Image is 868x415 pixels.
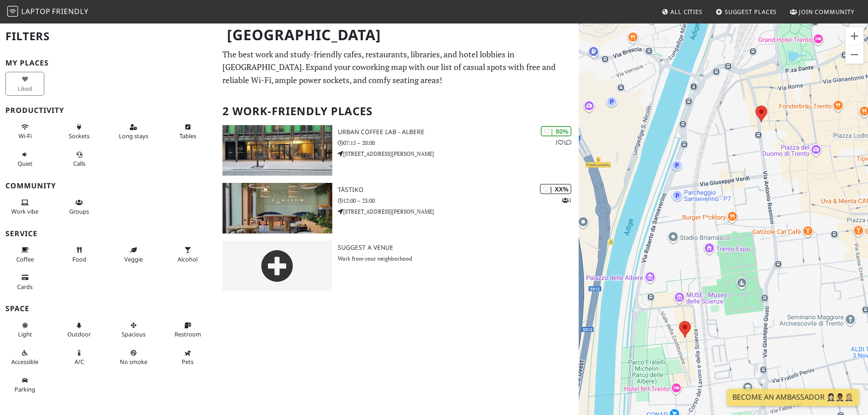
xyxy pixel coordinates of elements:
[217,125,579,176] a: Urban Coffee Lab - Albere | 80% 11 Urban Coffee Lab - Albere 07:15 – 20:00 [STREET_ADDRESS][PERSO...
[845,27,863,45] button: Zoom in
[5,318,44,342] button: Light
[338,254,579,263] p: Work from your neighborhood
[114,345,153,369] button: No smoke
[222,125,332,176] img: Urban Coffee Lab - Albere
[114,120,153,144] button: Long stays
[5,373,44,397] button: Parking
[124,255,143,263] span: Veggie
[72,255,86,263] span: Food
[725,8,777,16] span: Suggest Places
[11,207,38,215] span: People working
[60,147,99,171] button: Calls
[119,132,148,140] span: Long stays
[178,255,198,263] span: Alcohol
[114,242,153,266] button: Veggie
[562,196,571,205] p: 1
[845,46,863,64] button: Zoom out
[18,159,33,168] span: Quiet
[67,330,91,338] span: Outdoor area
[658,4,706,20] a: All Cities
[17,283,33,291] span: Credit cards
[5,23,212,50] h2: Filters
[69,132,90,140] span: Power sockets
[5,59,212,67] h3: My Places
[18,330,32,338] span: Natural light
[338,244,579,252] h3: Suggest a Venue
[5,229,212,238] h3: Service
[712,4,781,20] a: Suggest Places
[122,330,146,338] span: Spacious
[168,345,207,369] button: Pets
[786,4,858,20] a: Join Community
[555,138,571,147] p: 1 1
[60,195,99,219] button: Groups
[5,106,212,115] h3: Productivity
[168,120,207,144] button: Tables
[60,318,99,342] button: Outdoor
[60,120,99,144] button: Sockets
[5,270,44,294] button: Cards
[175,330,201,338] span: Restroom
[14,385,35,393] span: Parking
[727,389,859,406] a: Become an Ambassador 🤵🏻‍♀️🤵🏾‍♂️🤵🏼‍♀️
[799,8,854,16] span: Join Community
[21,6,51,16] span: Laptop
[5,182,212,190] h3: Community
[338,196,579,205] p: 12:00 – 23:00
[11,358,38,366] span: Accessible
[670,8,703,16] span: All Cities
[168,242,207,266] button: Alcohol
[182,358,193,366] span: Pet friendly
[222,48,573,87] p: The best work and study-friendly cafes, restaurants, libraries, and hotel lobbies in [GEOGRAPHIC_...
[5,345,44,369] button: Accessible
[5,120,44,144] button: Wi-Fi
[338,186,579,194] h3: Tàstiko
[222,183,332,233] img: Tàstiko
[60,345,99,369] button: A/C
[540,184,571,194] div: | XX%
[75,358,84,366] span: Air conditioned
[69,207,89,215] span: Group tables
[52,6,88,16] span: Friendly
[222,241,332,291] img: gray-place-d2bdb4477600e061c01bd816cc0f2ef0cfcb1ca9e3ad78868dd16fb2af073a21.png
[7,6,18,17] img: LaptopFriendly
[120,358,147,366] span: Smoke free
[541,126,571,136] div: | 80%
[168,318,207,342] button: Restroom
[5,304,212,313] h3: Space
[338,149,579,158] p: [STREET_ADDRESS][PERSON_NAME]
[179,132,196,140] span: Work-friendly tables
[217,183,579,233] a: Tàstiko | XX% 1 Tàstiko 12:00 – 23:00 [STREET_ADDRESS][PERSON_NAME]
[7,4,89,20] a: LaptopFriendly LaptopFriendly
[60,242,99,266] button: Food
[220,23,577,47] h1: [GEOGRAPHIC_DATA]
[16,255,34,263] span: Coffee
[5,147,44,171] button: Quiet
[217,241,579,291] a: Suggest a Venue Work from your neighborhood
[73,159,85,168] span: Video/audio calls
[338,207,579,216] p: [STREET_ADDRESS][PERSON_NAME]
[114,318,153,342] button: Spacious
[338,128,579,136] h3: Urban Coffee Lab - Albere
[19,132,32,140] span: Stable Wi-Fi
[5,195,44,219] button: Work vibe
[5,242,44,266] button: Coffee
[222,98,573,125] h2: 2 Work-Friendly Places
[338,139,579,147] p: 07:15 – 20:00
